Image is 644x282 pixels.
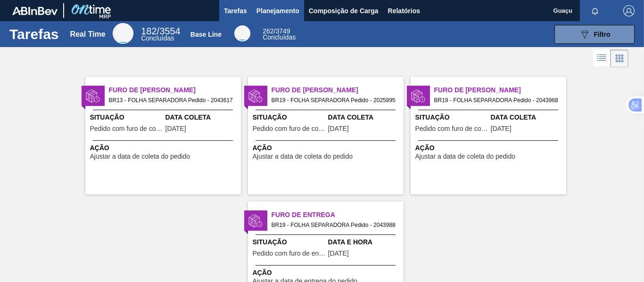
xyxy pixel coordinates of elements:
[248,89,263,103] img: status
[90,143,239,153] span: Ação
[253,143,401,153] span: Ação
[272,85,404,95] span: Furo de Coleta
[263,27,290,35] span: / 3749
[415,143,564,153] span: Ação
[491,125,512,132] span: 09/10/2025
[113,23,133,44] div: Real Time
[272,220,396,230] span: BR19 - FOLHA SEPARADORA Pedido - 2043988
[190,31,222,38] div: Base Line
[263,28,296,40] div: Base Line
[90,113,163,122] span: Situação
[272,210,404,220] span: Furo de Entrega
[253,125,326,132] span: Pedido com furo de coleta
[256,5,299,16] span: Planejamento
[580,4,610,17] button: Notificações
[141,27,180,41] div: Real Time
[434,85,566,95] span: Furo de Coleta
[253,153,353,160] span: Ajustar a data de coleta do pedido
[109,85,241,95] span: Furo de Coleta
[491,113,564,122] span: Data Coleta
[90,125,163,132] span: Pedido com furo de coleta
[70,30,105,39] div: Real Time
[253,237,326,247] span: Situação
[328,250,349,257] span: 08/10/2025,
[263,33,296,41] span: Concluídas
[9,29,59,40] h1: Tarefas
[165,125,186,132] span: 12/10/2025
[234,25,250,41] div: Base Line
[611,49,628,67] div: Visão em Cards
[272,95,396,105] span: BR19 - FOLHA SEPARADORA Pedido - 2025895
[248,214,263,228] img: status
[253,250,326,257] span: Pedido com furo de entrega
[141,26,180,36] span: / 3554
[415,153,516,160] span: Ajustar a data de coleta do pedido
[86,89,100,103] img: status
[309,5,379,16] span: Composição de Carga
[90,153,190,160] span: Ajustar a data de coleta do pedido
[141,26,157,36] span: 182
[594,31,611,38] span: Filtro
[141,34,174,42] span: Concluídas
[388,5,420,16] span: Relatórios
[411,89,425,103] img: status
[224,5,247,16] span: Tarefas
[415,113,488,122] span: Situação
[12,7,58,15] img: TNhmsLtSVTkK8tSr43FrP2fwEKptu5GPRR3wAAAABJRU5ErkJggg==
[253,113,326,122] span: Situação
[109,95,233,105] span: BR13 - FOLHA SEPARADORA Pedido - 2043617
[253,268,401,278] span: Ação
[434,95,559,105] span: BR19 - FOLHA SEPARADORA Pedido - 2043968
[263,27,273,35] span: 262
[328,237,401,247] span: Data e Hora
[554,25,635,44] button: Filtro
[593,49,611,67] div: Visão em Lista
[328,113,401,122] span: Data Coleta
[328,125,349,132] span: 12/10/2025
[165,113,239,122] span: Data Coleta
[415,125,488,132] span: Pedido com furo de coleta
[623,5,635,16] img: Logout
